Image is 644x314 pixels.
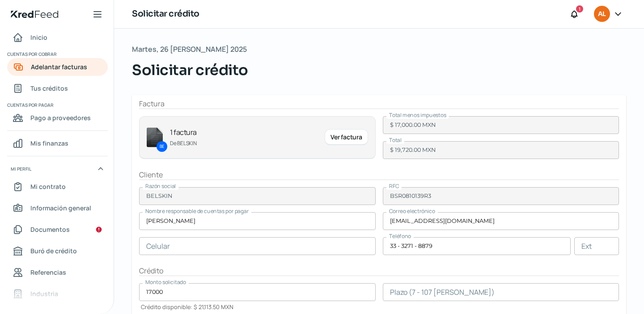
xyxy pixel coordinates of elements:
[598,9,606,20] span: AL
[30,32,47,43] span: Inicio
[30,267,66,278] span: Referencias
[7,101,106,109] span: Cuentas por pagar
[145,182,176,190] span: Razón social
[170,126,318,138] p: 1 factura
[7,178,108,196] a: Mi contrato
[7,29,108,46] a: Inicio
[7,242,108,260] a: Buró de crédito
[7,58,108,76] a: Adelantar facturas
[7,221,108,239] a: Documentos
[7,199,108,217] a: Información general
[145,278,186,286] span: Monto solicitado
[30,138,68,149] span: Mis finanzas
[389,182,399,190] span: RFC
[389,136,402,144] span: Total
[30,288,58,299] span: Industria
[389,111,446,119] span: Total menos impuestos
[30,224,70,235] span: Documentos
[11,165,31,173] span: Mi perfil
[30,112,91,123] span: Pago a proveedores
[579,5,580,13] span: 1
[7,264,108,281] a: Referencias
[30,181,66,192] span: Mi contrato
[7,134,108,152] a: Mis finanzas
[147,127,163,147] img: invoice-icon
[160,143,164,150] p: BE
[30,245,77,256] span: Buró de crédito
[31,61,87,72] span: Adelantar facturas
[139,266,619,276] div: Crédito
[145,207,249,215] span: Nombre responsable de cuentas por pagar
[325,129,368,145] div: Ver factura
[389,232,411,240] span: Teléfono
[7,109,108,127] a: Pago a proveedores
[139,99,619,109] div: Factura
[7,285,108,303] a: Industria
[139,301,233,311] div: Crédito disponible: $ 21,113.50 MXN
[132,59,248,81] span: Solicitar crédito
[132,43,247,56] span: Martes, 26 [PERSON_NAME] 2025
[389,207,435,215] span: Correo electrónico
[30,83,68,94] span: Tus créditos
[132,8,199,21] h1: Solicitar crédito
[139,170,619,180] div: Cliente
[7,80,108,97] a: Tus créditos
[170,139,318,148] p: De BELSKIN
[30,202,91,214] span: Información general
[7,50,106,58] span: Cuentas por cobrar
